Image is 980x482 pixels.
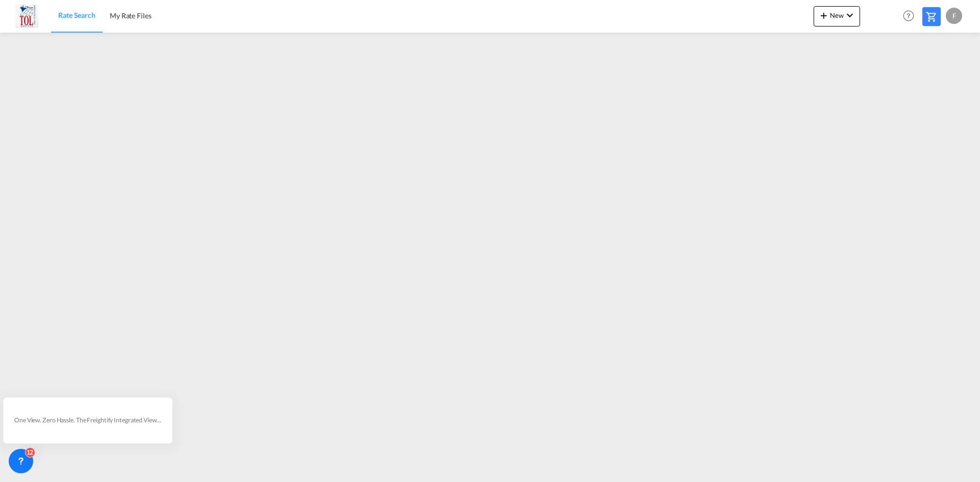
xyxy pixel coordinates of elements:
[814,6,860,27] button: icon-plus 400-fgNewicon-chevron-down
[818,11,856,19] span: New
[900,7,922,26] div: Help
[58,11,95,19] span: Rate Search
[946,8,962,24] div: F
[110,11,152,20] span: My Rate Files
[818,9,830,21] md-icon: icon-plus 400-fg
[15,5,38,28] img: bab47dd0da2811ee987f8df8397527d3.JPG
[900,7,917,24] span: Help
[844,9,856,21] md-icon: icon-chevron-down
